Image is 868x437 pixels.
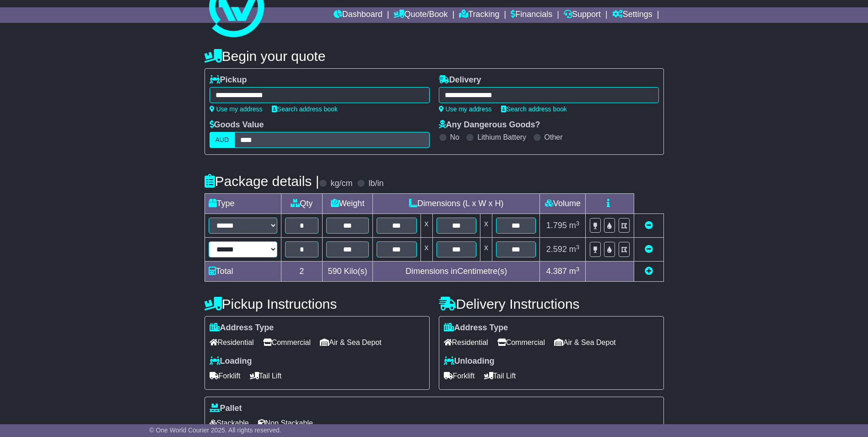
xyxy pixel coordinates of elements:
[205,296,430,311] h4: Pickup Instructions
[480,238,492,262] td: x
[569,245,580,254] span: m
[546,221,567,230] span: 1.795
[444,323,508,333] label: Address Type
[210,416,249,430] span: Stackable
[323,194,373,214] td: Weight
[569,267,580,276] span: m
[444,335,488,350] span: Residential
[546,245,567,254] span: 2.592
[439,120,540,130] label: Any Dangerous Goods?
[210,369,241,383] span: Forklift
[281,194,323,214] td: Qty
[545,133,563,142] label: Other
[281,262,323,282] td: 2
[554,335,616,350] span: Air & Sea Depot
[272,105,338,113] a: Search address book
[368,179,383,189] label: lb/in
[258,416,313,430] span: Non Stackable
[439,75,481,85] label: Delivery
[459,7,499,23] a: Tracking
[421,214,432,238] td: x
[511,7,552,23] a: Financials
[576,244,580,251] sup: 3
[497,335,545,350] span: Commercial
[569,221,580,230] span: m
[477,133,526,142] label: Lithium Battery
[501,105,567,113] a: Search address book
[334,7,383,23] a: Dashboard
[480,214,492,238] td: x
[323,262,373,282] td: Kilo(s)
[612,7,652,23] a: Settings
[373,194,540,214] td: Dimensions (L x W x H)
[210,335,254,350] span: Residential
[263,335,311,350] span: Commercial
[210,404,242,414] label: Pallet
[205,174,319,189] h4: Package details |
[205,194,281,214] td: Type
[444,369,475,383] span: Forklift
[210,75,247,85] label: Pickup
[439,105,492,113] a: Use my address
[394,7,447,23] a: Quote/Book
[250,369,282,383] span: Tail Lift
[205,49,664,64] h4: Begin your quote
[439,296,664,311] h4: Delivery Instructions
[320,335,382,350] span: Air & Sea Depot
[564,7,601,23] a: Support
[210,120,264,130] label: Goods Value
[540,194,586,214] td: Volume
[576,266,580,273] sup: 3
[330,179,352,189] label: kg/cm
[210,323,274,333] label: Address Type
[645,221,653,230] a: Remove this item
[484,369,516,383] span: Tail Lift
[149,426,281,434] span: © One World Courier 2025. All rights reserved.
[328,267,342,276] span: 590
[373,262,540,282] td: Dimensions in Centimetre(s)
[645,267,653,276] a: Add new item
[210,105,263,113] a: Use my address
[444,356,495,366] label: Unloading
[205,262,281,282] td: Total
[421,238,432,262] td: x
[210,356,252,366] label: Loading
[645,245,653,254] a: Remove this item
[576,220,580,227] sup: 3
[450,133,459,142] label: No
[546,267,567,276] span: 4.387
[210,132,235,148] label: AUD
